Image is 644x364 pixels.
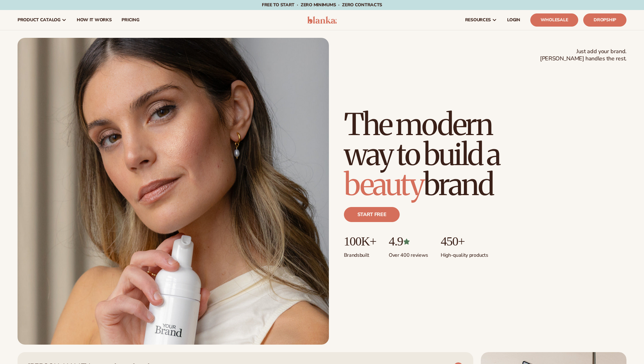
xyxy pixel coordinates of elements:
span: product catalog [18,18,60,23]
span: resources [465,18,491,23]
a: How It Works [72,10,117,30]
span: How It Works [77,18,112,23]
img: Female holding tanning mousse. [18,38,329,345]
a: Dropship [583,13,626,27]
p: 100K+ [344,235,376,248]
p: 450+ [441,235,488,248]
a: resources [460,10,502,30]
h1: The modern way to build a brand [344,109,544,200]
p: Over 400 reviews [389,248,428,259]
span: LOGIN [507,18,520,23]
a: product catalog [13,10,72,30]
img: logo [307,16,337,24]
a: Start free [344,207,400,222]
a: LOGIN [502,10,525,30]
span: pricing [122,18,139,23]
a: Wholesale [530,13,578,27]
span: beauty [344,166,423,203]
p: High-quality products [441,248,488,259]
p: Brands built [344,248,376,259]
a: pricing [117,10,144,30]
span: Just add your brand. [PERSON_NAME] handles the rest. [540,48,626,63]
span: Free to start · ZERO minimums · ZERO contracts [262,2,382,8]
p: 4.9 [389,235,428,248]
